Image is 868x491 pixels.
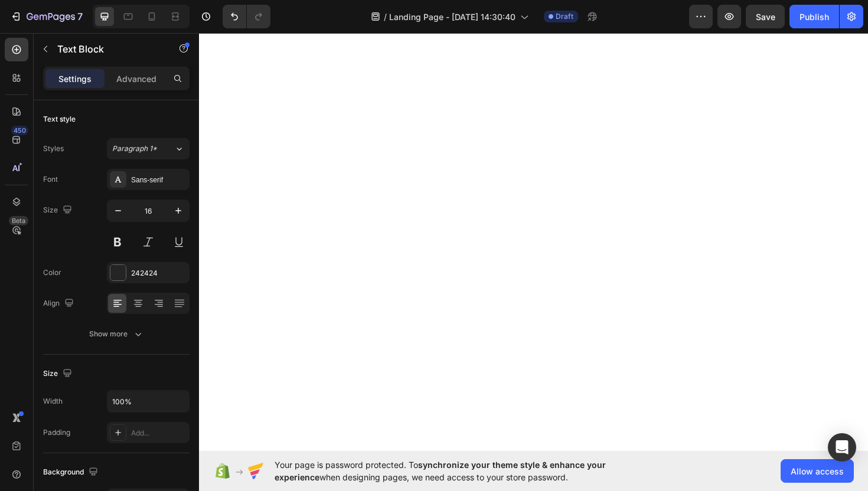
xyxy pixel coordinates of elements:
[199,32,868,452] iframe: Design area
[11,126,28,135] div: 450
[58,73,92,85] p: Settings
[384,11,387,23] span: /
[77,9,83,24] p: 7
[43,267,61,278] div: Color
[756,12,775,22] span: Save
[131,175,187,185] div: Sans-serif
[223,5,270,28] div: Undo/Redo
[275,460,606,482] span: synchronize your theme style & enhance your experience
[43,296,76,312] div: Align
[781,459,854,483] button: Allow access
[43,114,76,125] div: Text style
[789,5,839,28] button: Publish
[43,202,74,218] div: Size
[828,433,856,461] div: Open Intercom Messenger
[116,73,156,85] p: Advanced
[43,427,70,438] div: Padding
[746,5,785,28] button: Save
[43,143,64,154] div: Styles
[131,268,187,279] div: 242424
[89,328,144,340] div: Show more
[556,11,573,22] span: Draft
[9,216,28,225] div: Beta
[57,42,158,56] p: Text Block
[791,465,844,477] span: Allow access
[43,396,63,407] div: Width
[5,5,88,28] button: 7
[107,138,190,159] button: Paragraph 1*
[43,174,58,185] div: Font
[112,143,157,154] span: Paragraph 1*
[43,366,74,382] div: Size
[43,464,100,480] div: Background
[43,323,190,345] button: Show more
[389,11,515,23] span: Landing Page - [DATE] 14:30:40
[275,459,652,483] span: Your page is password protected. To when designing pages, we need access to your store password.
[107,391,189,412] input: Auto
[131,428,187,438] div: Add...
[800,11,829,23] div: Publish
